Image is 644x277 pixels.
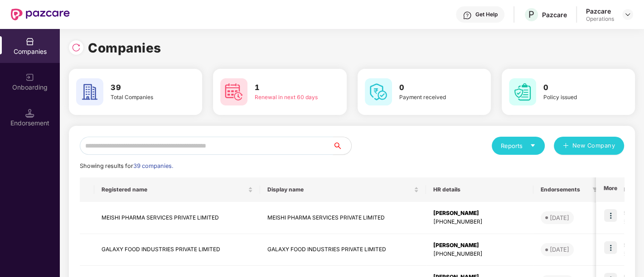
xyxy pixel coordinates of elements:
img: icon [604,241,617,254]
div: [PHONE_NUMBER] [433,250,526,258]
div: Pazcare [586,7,614,15]
img: svg+xml;base64,PHN2ZyB3aWR0aD0iMjAiIGhlaWdodD0iMjAiIHZpZXdCb3g9IjAgMCAyMCAyMCIgZmlsbD0ibm9uZSIgeG... [25,73,34,82]
h3: 0 [543,82,610,94]
img: svg+xml;base64,PHN2ZyBpZD0iSGVscC0zMngzMiIgeG1sbnM9Imh0dHA6Ly93d3cudzMub3JnLzIwMDAvc3ZnIiB3aWR0aD... [463,11,472,20]
th: Registered name [94,177,260,202]
h1: Companies [88,38,161,58]
img: svg+xml;base64,PHN2ZyBpZD0iUmVsb2FkLTMyeDMyIiB4bWxucz0iaHR0cDovL3d3dy53My5vcmcvMjAwMC9zdmciIHdpZH... [72,43,81,52]
h3: 39 [111,82,177,94]
th: HR details [426,177,533,202]
div: Get Help [475,11,498,18]
span: caret-down [530,143,536,148]
span: New Company [572,141,615,150]
div: Pazcare [542,10,567,19]
div: [DATE] [550,245,569,254]
h3: 0 [399,82,465,94]
th: Display name [260,177,426,202]
td: MEISHI PHARMA SERVICES PRIVATE LIMITED [260,202,426,234]
span: 39 companies. [133,162,173,169]
img: svg+xml;base64,PHN2ZyB4bWxucz0iaHR0cDovL3d3dy53My5vcmcvMjAwMC9zdmciIHdpZHRoPSI2MCIgaGVpZ2h0PSI2MC... [509,78,536,105]
td: GALAXY FOOD INDUSTRIES PRIVATE LIMITED [94,234,260,266]
td: GALAXY FOOD INDUSTRIES PRIVATE LIMITED [260,234,426,266]
span: filter [591,184,600,195]
div: [PERSON_NAME] [433,209,526,218]
div: [PHONE_NUMBER] [433,218,526,226]
span: plus [563,143,569,150]
div: Payment received [399,93,465,102]
span: Display name [267,186,412,193]
img: svg+xml;base64,PHN2ZyB4bWxucz0iaHR0cDovL3d3dy53My5vcmcvMjAwMC9zdmciIHdpZHRoPSI2MCIgaGVpZ2h0PSI2MC... [220,78,247,105]
span: Registered name [102,186,246,193]
div: Operations [586,15,614,23]
div: Policy issued [543,93,610,102]
img: svg+xml;base64,PHN2ZyB4bWxucz0iaHR0cDovL3d3dy53My5vcmcvMjAwMC9zdmciIHdpZHRoPSI2MCIgaGVpZ2h0PSI2MC... [76,78,103,105]
button: plusNew Company [554,137,624,155]
div: Reports [501,141,536,150]
div: Total Companies [111,93,177,102]
h3: 1 [255,82,321,94]
span: filter [592,187,598,192]
div: [PERSON_NAME] [433,241,526,250]
span: Showing results for [80,162,173,169]
span: search [333,142,351,149]
img: New Pazcare Logo [11,9,70,20]
td: MEISHI PHARMA SERVICES PRIVATE LIMITED [94,202,260,234]
th: More [596,177,624,202]
img: svg+xml;base64,PHN2ZyB4bWxucz0iaHR0cDovL3d3dy53My5vcmcvMjAwMC9zdmciIHdpZHRoPSI2MCIgaGVpZ2h0PSI2MC... [365,78,392,105]
span: Endorsements [541,186,589,193]
div: [DATE] [550,213,569,222]
span: P [528,9,534,20]
img: svg+xml;base64,PHN2ZyB3aWR0aD0iMTQuNSIgaGVpZ2h0PSIxNC41IiB2aWV3Qm94PSIwIDAgMTYgMTYiIGZpbGw9Im5vbm... [25,109,34,118]
img: icon [604,209,617,222]
img: svg+xml;base64,PHN2ZyBpZD0iQ29tcGFuaWVzIiB4bWxucz0iaHR0cDovL3d3dy53My5vcmcvMjAwMC9zdmciIHdpZHRoPS... [25,37,34,46]
div: Renewal in next 60 days [255,93,321,102]
button: search [333,137,352,155]
img: svg+xml;base64,PHN2ZyBpZD0iRHJvcGRvd24tMzJ4MzIiIHhtbG5zPSJodHRwOi8vd3d3LnczLm9yZy8yMDAwL3N2ZyIgd2... [624,11,631,18]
